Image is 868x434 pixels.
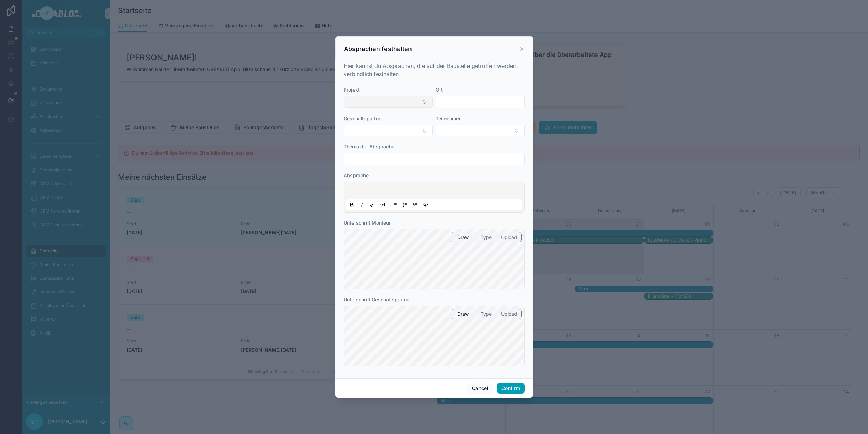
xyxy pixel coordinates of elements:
button: Select Button [436,125,525,136]
button: Cancel [467,383,493,394]
button: Confirm [497,383,524,394]
span: Ort [436,87,443,93]
span: Type [481,311,492,317]
span: Upload [501,311,517,317]
button: Select Button [344,125,433,136]
span: Unterschrift Geschäftspartner [344,297,411,302]
span: Teilnehmer [436,116,461,121]
span: Geschäftspartner [344,116,383,121]
span: Type [481,234,492,241]
span: Draw [457,234,469,241]
span: Upload [501,234,517,241]
button: Select Button [344,96,433,108]
span: Draw [457,311,469,317]
span: Thema der Absprache [344,144,394,149]
span: Projekt [344,87,360,93]
span: Hier kannst du Absprachen, die auf der Baustelle getroffen werden, verbindlich festhalten [344,62,518,77]
span: Unterschrift Monteur [344,220,391,226]
span: Absprache [344,172,369,178]
h3: Absprachen festhalten [344,45,412,53]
